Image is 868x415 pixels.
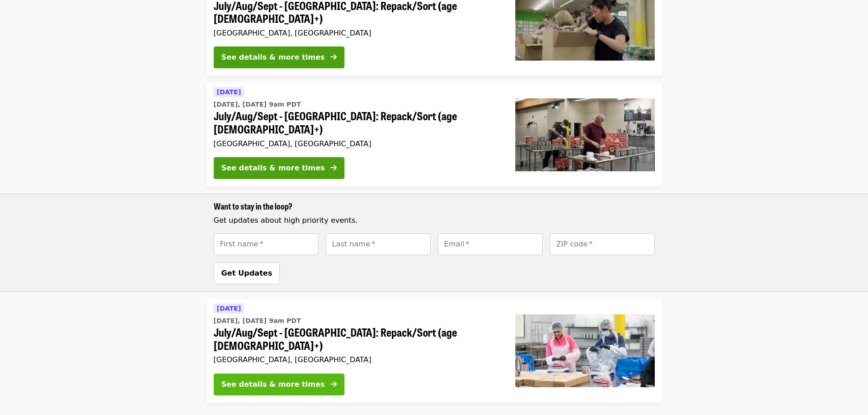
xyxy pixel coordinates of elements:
[330,380,337,389] i: arrow-right icon
[214,157,344,179] button: See details & more times
[214,233,318,255] input: [object Object]
[326,233,431,255] input: [object Object]
[550,233,655,255] input: [object Object]
[214,326,501,352] span: July/Aug/Sept - [GEOGRAPHIC_DATA]: Repack/Sort (age [DEMOGRAPHIC_DATA]+)
[330,53,337,61] i: arrow-right icon
[214,374,344,395] button: See details & more times
[217,88,241,96] span: [DATE]
[217,305,241,312] span: [DATE]
[221,379,325,390] div: See details & more times
[214,262,280,284] button: Get Updates
[515,314,655,387] img: July/Aug/Sept - Beaverton: Repack/Sort (age 10+) organized by Oregon Food Bank
[214,139,501,148] div: [GEOGRAPHIC_DATA], [GEOGRAPHIC_DATA]
[221,269,272,277] span: Get Updates
[214,355,501,364] div: [GEOGRAPHIC_DATA], [GEOGRAPHIC_DATA]
[214,46,344,68] button: See details & more times
[221,163,325,174] div: See details & more times
[214,100,301,109] time: [DATE], [DATE] 9am PDT
[515,98,655,171] img: July/Aug/Sept - Portland: Repack/Sort (age 16+) organized by Oregon Food Bank
[214,109,501,136] span: July/Aug/Sept - [GEOGRAPHIC_DATA]: Repack/Sort (age [DEMOGRAPHIC_DATA]+)
[438,233,543,255] input: [object Object]
[214,29,501,37] div: [GEOGRAPHIC_DATA], [GEOGRAPHIC_DATA]
[206,83,662,186] a: See details for "July/Aug/Sept - Portland: Repack/Sort (age 16+)"
[214,200,293,212] span: Want to stay in the loop?
[214,216,358,225] span: Get updates about high priority events.
[330,164,337,172] i: arrow-right icon
[221,52,325,63] div: See details & more times
[206,299,662,403] a: See details for "July/Aug/Sept - Beaverton: Repack/Sort (age 10+)"
[214,316,301,326] time: [DATE], [DATE] 9am PDT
